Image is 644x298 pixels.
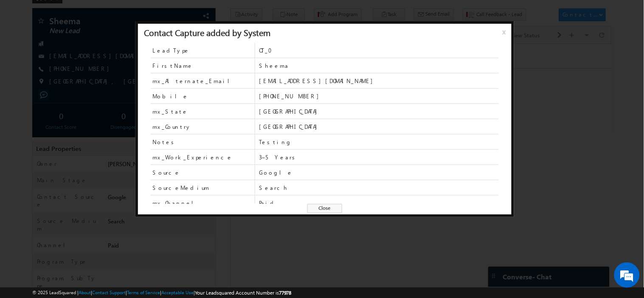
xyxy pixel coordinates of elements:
[92,290,126,295] a: Contact Support
[151,104,255,119] span: mx_State
[44,45,143,56] div: Chat with us now
[151,134,255,149] span: Notes
[55,79,123,86] span: Contact Capture:
[79,290,91,295] a: About
[11,78,155,226] textarea: Type your message and hit 'Enter'
[502,28,509,43] span: x
[139,4,160,25] div: Minimize live chat window
[151,73,255,88] span: mx_Alternate_Email
[153,138,177,146] span: Notes
[153,108,188,115] span: mx_State
[55,56,200,71] span: [PERSON_NAME]([EMAIL_ADDRESS][DOMAIN_NAME])
[153,47,190,54] span: LeadType
[115,234,154,245] em: Start Chat
[151,43,255,58] span: LeadType
[259,138,498,146] span: Testing
[259,62,498,70] span: Sheema
[151,165,255,180] span: Source
[151,180,255,195] span: SourceMedium
[153,199,200,207] span: mx_Channel
[114,64,133,71] span: System
[55,49,250,71] span: Contact Owner changed from to by through .
[151,58,255,73] span: FirstName
[259,92,498,100] span: [PHONE_NUMBER]
[151,119,255,134] span: mx_Country
[8,6,38,19] span: Activity Type
[259,153,498,161] span: 3–5 Years
[162,64,203,71] span: Automation
[259,199,498,207] span: Paid
[259,108,498,115] span: [GEOGRAPHIC_DATA]
[55,49,250,64] span: System([EMAIL_ADDRESS][DOMAIN_NAME])
[259,77,498,85] span: [EMAIL_ADDRESS][DOMAIN_NAME]
[153,184,210,192] span: SourceMedium
[307,204,342,213] span: Close
[161,290,194,295] a: Acceptable Use
[26,58,52,66] span: 04:29 PM
[195,290,292,296] span: Your Leadsquared Account Number is
[144,28,271,36] div: Contact Capture added by System
[26,89,52,104] span: 04:27 PM
[259,184,498,192] span: Search
[151,195,255,210] span: mx_Channel
[259,169,498,176] span: Google
[153,169,181,176] span: Source
[153,62,194,70] span: FirstName
[153,77,236,85] span: mx_Alternate_Email
[153,153,233,161] span: mx_Work_Experience
[127,290,160,295] a: Terms of Service
[32,289,292,297] span: © 2025 LeadSquared | | | | |
[55,79,334,87] div: .
[151,150,255,164] span: mx_Work_Experience
[279,290,292,296] span: 77978
[259,47,498,54] span: OT_0
[26,49,45,56] span: [DATE]
[8,33,36,41] div: [DATE]
[146,9,163,17] div: All Time
[153,92,189,100] span: Mobile
[128,6,139,19] span: Time
[259,123,498,131] span: [GEOGRAPHIC_DATA]
[153,123,192,131] span: mx_Country
[42,7,106,19] div: All Selected
[129,79,169,86] span: details
[151,89,255,103] span: Mobile
[14,45,36,56] img: d_60004797649_company_0_60004797649
[45,9,69,17] div: All Selected
[26,79,45,87] span: [DATE]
